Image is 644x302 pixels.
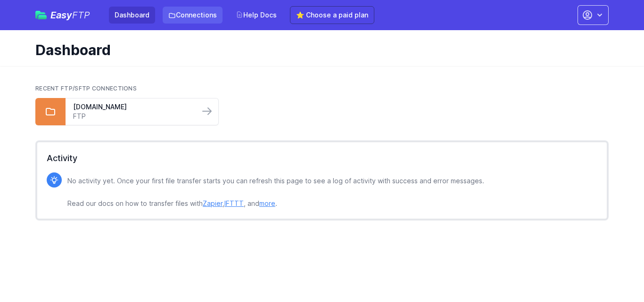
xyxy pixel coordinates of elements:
[109,7,155,24] a: Dashboard
[259,199,275,207] a: more
[597,255,633,291] iframe: Drift Widget Chat Controller
[47,152,597,165] h2: Activity
[35,11,47,19] img: easyftp_logo.png
[50,10,90,20] span: Easy
[230,7,282,24] a: Help Docs
[67,175,484,209] p: No activity yet. Once your first file transfer starts you can refresh this page to see a log of a...
[35,41,601,58] h1: Dashboard
[35,10,90,20] a: EasyFTP
[203,199,223,207] a: Zapier
[35,85,609,92] h2: Recent FTP/SFTP Connections
[73,112,192,121] a: FTP
[224,199,244,207] a: IFTTT
[73,102,192,112] a: [DOMAIN_NAME]
[290,6,374,24] a: ⭐ Choose a paid plan
[72,9,90,21] span: FTP
[163,7,223,24] a: Connections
